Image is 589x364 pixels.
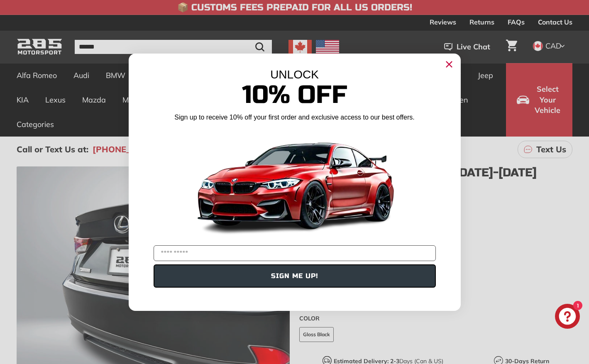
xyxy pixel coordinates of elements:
button: SIGN ME UP! [154,264,436,288]
img: Banner showing BMW 4 Series Body kit [191,125,398,242]
span: UNLOCK [270,68,319,81]
inbox-online-store-chat: Shopify online store chat [552,304,582,331]
button: Close dialog [442,58,456,71]
span: Sign up to receive 10% off your first order and exclusive access to our best offers. [174,114,414,121]
input: YOUR EMAIL [154,245,436,261]
span: 10% Off [242,80,347,110]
